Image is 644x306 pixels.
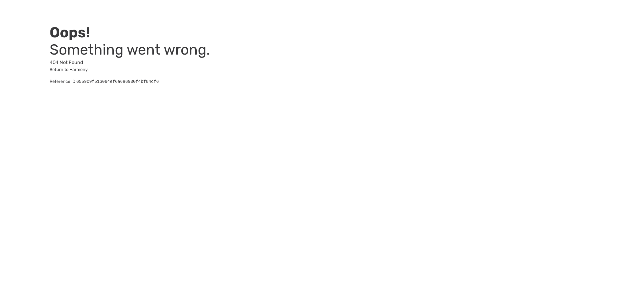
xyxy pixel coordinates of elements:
div: Reference ID: [50,78,297,85]
h2: Oops! [50,24,297,41]
a: Return to Harmony [50,67,88,72]
pre: 6559c9f51b064ef6a6a6930f4bf84cf6 [76,79,159,84]
h3: Something went wrong. [50,41,297,58]
p: 404 Not Found [50,58,297,66]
